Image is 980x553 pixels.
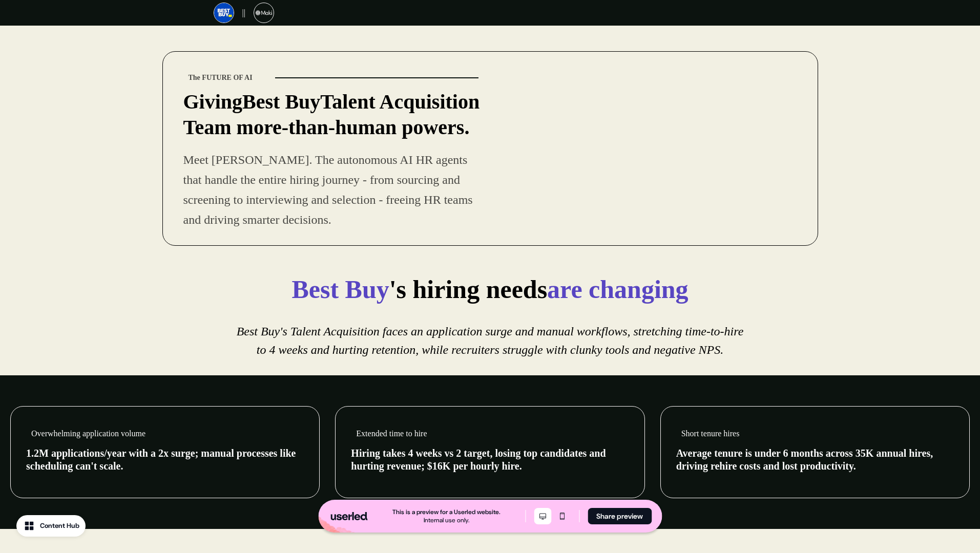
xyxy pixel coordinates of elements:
[16,515,86,537] button: Content Hub
[189,74,253,81] strong: The FUTURE OF AI
[389,275,547,304] strong: 's hiring needs
[183,150,484,230] p: Meet [PERSON_NAME]. The autonomous AI HR agents that handle the entire hiring journey - from sour...
[534,508,551,524] button: Desktop mode
[351,448,606,472] span: Hiring takes 4 weeks vs 2 target, losing top candidates and hurting revenue; $16K per hourly hire.
[237,325,744,356] em: Best Buy's Talent Acquisition faces an application surge and manual workflows, stretching time-to...
[242,7,245,19] p: ||
[26,448,296,472] span: 1.2M applications/year with a 2x surge; manual processes like scheduling can't scale.
[553,508,571,524] button: Mobile mode
[183,90,480,139] strong: Talent Acquisition Team more-than-human powers.
[392,508,501,516] div: This is a preview for a Userled website.
[676,448,933,472] span: Average tenure is under 6 months across 35K annual hires, driving rehire costs and lost productiv...
[424,516,469,524] div: Internal use only.
[291,275,389,304] strong: Best Buy
[183,90,243,113] strong: Giving
[547,275,689,304] strong: are changing
[31,427,145,440] p: Overwhelming application volume
[588,508,652,524] button: Share preview
[681,427,740,440] p: Short tenure hires
[183,89,484,140] p: Best Buy
[356,427,427,440] p: Extended time to hire
[40,521,79,531] div: Content Hub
